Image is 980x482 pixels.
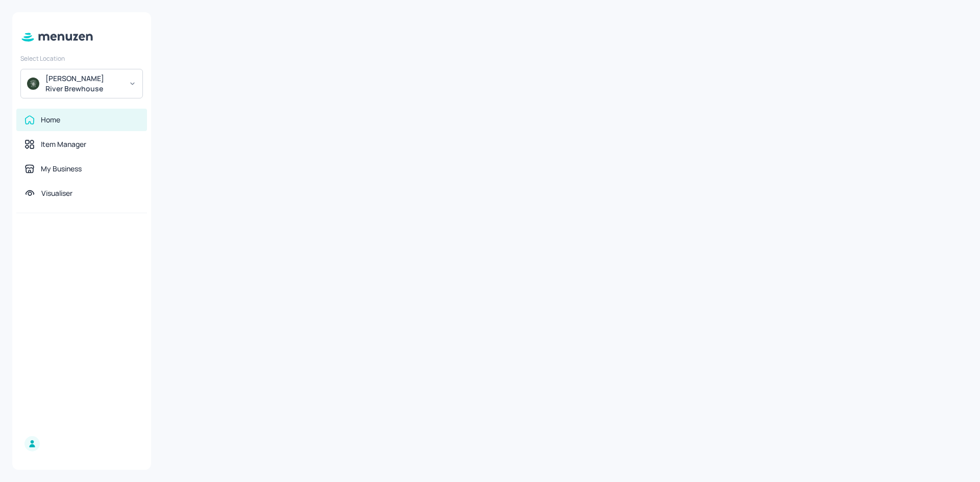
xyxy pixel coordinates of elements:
div: Select Location [20,54,143,63]
img: avatar [27,78,39,90]
div: [PERSON_NAME] River Brewhouse [45,73,122,94]
div: Home [41,115,60,125]
div: Visualiser [41,188,72,198]
div: My Business [41,164,82,174]
div: Item Manager [41,139,86,149]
